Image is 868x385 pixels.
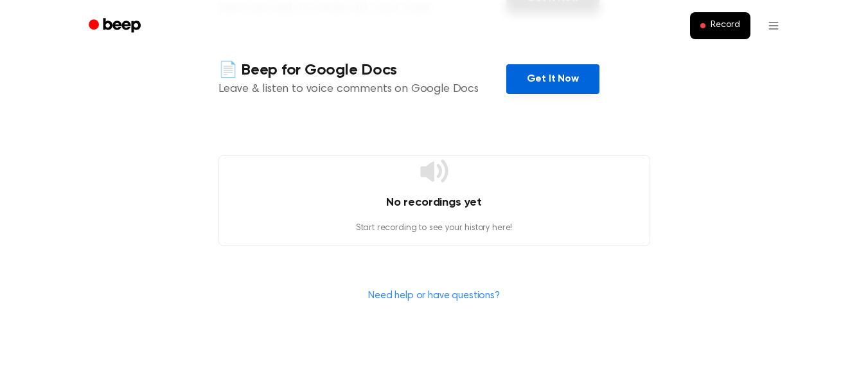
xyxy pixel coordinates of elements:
[368,291,500,301] a: Need help or have questions?
[690,12,750,39] button: Record
[758,10,789,41] button: Open menu
[219,194,650,211] h4: No recordings yet
[80,13,152,39] a: Beep
[218,81,506,98] p: Leave & listen to voice comments on Google Docs
[711,20,740,31] span: Record
[218,60,506,81] h4: 📄 Beep for Google Docs
[506,64,599,94] a: Get It Now
[219,222,650,235] p: Start recording to see your history here!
